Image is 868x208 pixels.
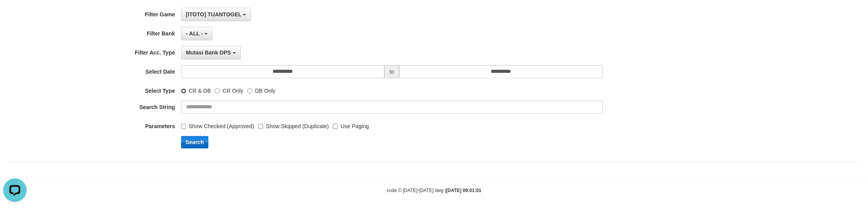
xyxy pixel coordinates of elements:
[181,120,254,130] label: Show Checked (Approved)
[186,30,203,37] span: - ALL -
[186,11,242,18] span: [ITOTO] TUANTOGEL
[215,84,243,95] label: CR Only
[247,84,275,95] label: DB Only
[3,3,27,26] button: Open LiveChat chat widget
[181,27,213,40] button: - ALL -
[258,120,329,130] label: Show Skipped (Duplicate)
[186,49,231,56] span: Mutasi Bank DPS
[215,88,220,93] input: CR Only
[333,120,369,130] label: Use Paging
[181,124,186,129] input: Show Checked (Approved)
[387,188,481,193] small: code © [DATE]-[DATE] dwg |
[384,65,399,78] span: to
[181,136,209,148] button: Search
[181,84,211,95] label: CR & DB
[333,124,338,129] input: Use Paging
[247,88,252,93] input: DB Only
[258,124,263,129] input: Show Skipped (Duplicate)
[446,188,481,193] strong: [DATE] 09:01:01
[181,8,251,21] button: [ITOTO] TUANTOGEL
[181,46,241,59] button: Mutasi Bank DPS
[181,88,186,93] input: CR & DB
